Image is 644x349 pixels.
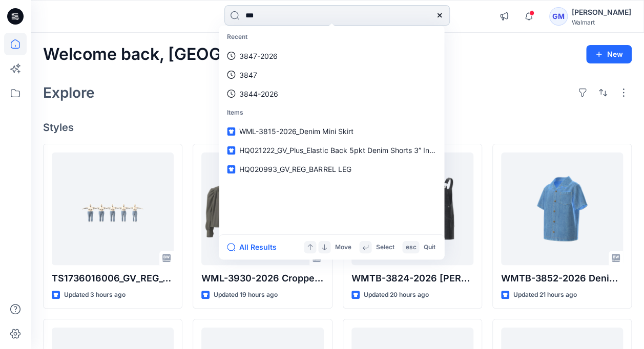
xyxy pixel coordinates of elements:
[364,290,429,300] p: Updated 20 hours ago
[501,271,623,286] p: WMTB-3852-2026 Denim Resort Shirt (Set)
[239,89,278,99] p: 3844-2026
[221,66,442,84] a: 3847
[586,45,632,63] button: New
[64,290,126,300] p: Updated 3 hours ago
[572,18,631,26] div: Walmart
[549,7,568,26] div: GM
[43,84,95,101] h2: Explore
[201,271,323,286] p: WML-3930-2026 Cropped Ruched Jacket
[376,242,394,253] p: Select
[239,127,353,136] span: WML-3815-2026_Denim Mini Skirt
[239,165,351,173] span: HQ020993_GV_REG_BARREL LEG
[335,242,351,253] p: Move
[423,242,435,253] p: Quit
[239,51,278,61] p: 3847-2026
[43,121,632,134] h4: Styles
[239,70,257,80] p: 3847
[221,84,442,103] a: 3844-2026
[239,146,447,155] span: HQ021222_GV_Plus_Elastic Back 5pkt Denim Shorts 3” Inseam
[221,47,442,66] a: 3847-2026
[52,271,174,286] p: TS1736016006_GV_REG_Core Full Length Jegging
[52,152,174,265] a: TS1736016006_GV_REG_Core Full Length Jegging
[227,241,283,253] button: All Results
[221,28,442,47] p: Recent
[43,45,340,64] h2: Welcome back, [GEOGRAPHIC_DATA]
[221,141,442,160] a: HQ021222_GV_Plus_Elastic Back 5pkt Denim Shorts 3” Inseam
[405,242,416,253] p: esc
[221,122,442,141] a: WML-3815-2026_Denim Mini Skirt
[221,160,442,179] a: HQ020993_GV_REG_BARREL LEG
[214,290,278,300] p: Updated 19 hours ago
[351,271,473,286] p: WMTB-3824-2026 [PERSON_NAME]
[221,103,442,122] p: Items
[501,152,623,265] a: WMTB-3852-2026 Denim Resort Shirt (Set)
[201,152,323,265] a: WML-3930-2026 Cropped Ruched Jacket
[572,6,631,18] div: [PERSON_NAME]
[513,290,577,300] p: Updated 21 hours ago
